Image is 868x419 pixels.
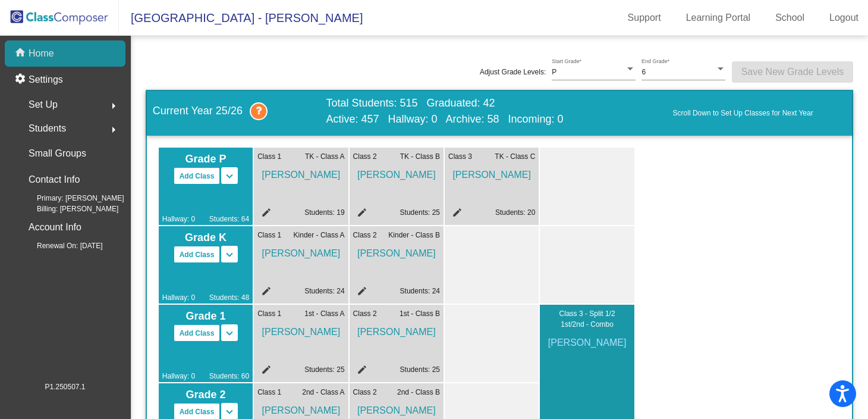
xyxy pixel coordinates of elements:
span: Grade 2 [162,387,249,403]
span: Set Up [29,96,58,113]
span: TK - Class B [400,151,440,162]
a: Students: 25 [400,208,440,217]
span: Save New Grade Levels [741,67,844,77]
mat-icon: home [14,46,29,61]
span: [PERSON_NAME] [257,162,344,182]
mat-icon: arrow_right [106,123,121,137]
span: Grade K [162,230,249,246]
span: [PERSON_NAME] [257,319,344,339]
span: Renewal On: [DATE] [18,240,102,251]
mat-icon: edit [353,364,367,379]
span: Hallway: 0 [162,371,195,382]
span: Students: 60 [209,371,249,382]
span: Class 3 [448,151,472,162]
mat-icon: keyboard_arrow_down [222,326,237,340]
span: Class 2 [353,387,377,398]
a: Support [618,8,671,27]
span: Students: 64 [209,214,249,224]
span: [PERSON_NAME] [543,330,630,350]
a: Logout [820,8,868,27]
span: Kinder - Class A [294,230,345,240]
mat-icon: keyboard_arrow_down [222,248,237,262]
button: Add Class [174,167,221,185]
span: Total Students: 515 Graduated: 42 [326,97,563,110]
span: 6 [641,68,646,76]
a: Students: 25 [400,365,440,374]
span: Hallway: 0 [162,214,195,224]
button: Add Class [174,246,221,263]
span: 1st/2nd - Combo [543,319,630,330]
span: Class 3 - Split 1/2 [543,308,630,319]
span: Class 1 [257,151,281,162]
span: [PERSON_NAME] [353,162,440,182]
span: Students: 48 [209,292,249,303]
span: [PERSON_NAME] [353,240,440,261]
a: Learning Portal [677,8,760,27]
mat-icon: edit [353,207,367,221]
mat-icon: settings [14,73,29,87]
span: [PERSON_NAME] [353,319,440,339]
a: Students: 24 [304,287,344,295]
span: Kinder - Class B [388,230,440,240]
p: Settings [29,73,63,87]
span: [PERSON_NAME] [257,398,344,418]
a: Students: 19 [304,208,344,217]
span: [PERSON_NAME] [353,398,440,418]
span: Grade P [162,151,249,167]
p: Account Info [29,219,81,236]
span: TK - Class C [495,151,535,162]
a: Students: 24 [400,287,440,295]
button: Add Class [174,324,221,342]
a: Students: 20 [495,208,535,217]
span: 2nd - Class B [397,387,440,398]
span: Class 2 [353,308,377,319]
button: Save New Grade Levels [732,61,854,83]
span: Students [29,120,66,137]
span: Primary: [PERSON_NAME] [18,193,124,204]
span: 1st - Class A [304,308,344,319]
p: Small Groups [29,145,86,162]
mat-icon: edit [448,207,463,221]
p: Home [29,46,54,61]
a: Scroll Down to Set Up Classes for Next Year [673,108,847,118]
p: Contact Info [29,171,80,188]
span: P [552,68,556,76]
span: Active: 457 Hallway: 0 Archive: 58 Incoming: 0 [326,113,563,126]
a: School [766,8,814,27]
span: TK - Class A [305,151,345,162]
mat-icon: keyboard_arrow_down [222,169,237,183]
span: Hallway: 0 [162,292,195,303]
span: Class 1 [257,387,281,398]
span: [PERSON_NAME] [257,240,344,261]
mat-icon: keyboard_arrow_down [222,405,237,419]
span: 2nd - Class A [302,387,344,398]
span: 1st - Class B [400,308,440,319]
span: Class 2 [353,151,377,162]
span: Grade 1 [162,308,249,324]
mat-icon: edit [257,207,272,221]
mat-icon: edit [353,286,367,300]
span: Class 2 [353,230,377,240]
span: Class 1 [257,308,281,319]
mat-icon: arrow_right [106,99,121,113]
span: Billing: [PERSON_NAME] [18,204,118,214]
mat-icon: edit [257,286,272,300]
span: [PERSON_NAME] [448,162,535,182]
a: Students: 25 [304,365,344,374]
mat-icon: edit [257,364,272,379]
span: Current Year 25/26 [153,102,326,120]
span: Adjust Grade Levels: [480,67,546,77]
span: Class 1 [257,230,281,240]
span: [GEOGRAPHIC_DATA] - [PERSON_NAME] [119,8,363,27]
